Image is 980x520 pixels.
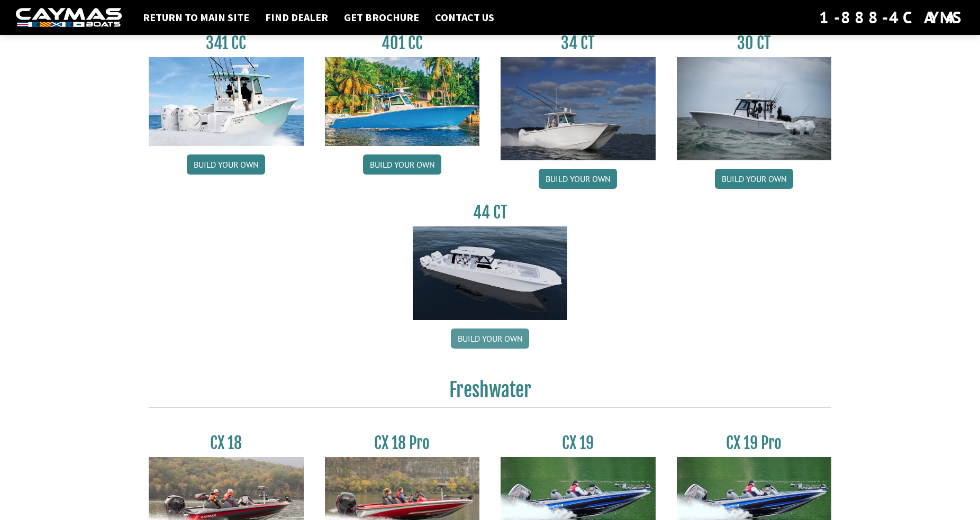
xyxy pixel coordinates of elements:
[138,11,255,24] a: Return to main site
[539,169,617,189] a: Build your own
[677,33,832,53] h3: 30 CT
[363,154,441,175] a: Build your own
[325,433,480,453] h3: CX 18 Pro
[16,8,122,28] img: white-logo-c9c8dbefe5ff5ceceb0f0178aa75bf4bb51f6bca0971e226c86eb53dfe498488.png
[149,33,304,53] h3: 341 CC
[149,433,304,453] h3: CX 18
[501,57,656,160] img: Caymas_34_CT_pic_1.jpg
[413,226,568,321] img: 44ct_background.png
[501,433,656,453] h3: CX 19
[260,11,333,24] a: Find Dealer
[677,433,832,453] h3: CX 19 Pro
[819,6,964,29] div: 1-888-4CAYMAS
[325,33,480,53] h3: 401 CC
[149,57,304,146] img: 341CC-thumbjpg.jpg
[677,57,832,160] img: 30_CT_photo_shoot_for_caymas_connect.jpg
[339,11,424,24] a: Get Brochure
[430,11,500,24] a: Contact Us
[325,57,480,146] img: 401CC_thumb.pg.jpg
[501,33,656,53] h3: 34 CT
[715,169,793,189] a: Build your own
[149,378,831,408] h2: Freshwater
[187,154,265,175] a: Build your own
[413,203,568,222] h3: 44 CT
[451,329,529,349] a: Build your own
